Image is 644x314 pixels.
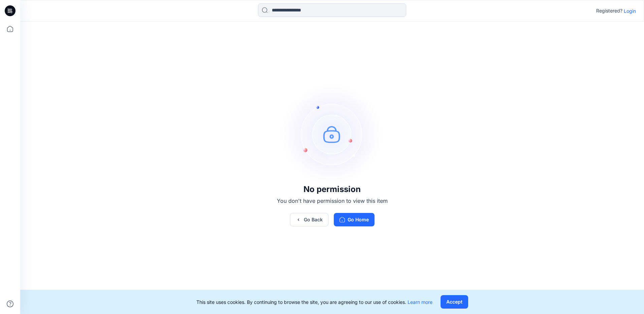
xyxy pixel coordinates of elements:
[290,213,328,226] button: Go Back
[441,295,468,309] button: Accept
[408,299,432,305] a: Learn more
[624,7,636,14] p: Login
[277,197,388,205] p: You don't have permission to view this item
[334,213,375,226] button: Go Home
[277,185,388,194] h3: No permission
[196,299,432,306] p: This site uses cookies. By continuing to browse the site, you are agreeing to our use of cookies.
[282,84,383,185] img: no-perm.svg
[596,7,622,15] p: Registered?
